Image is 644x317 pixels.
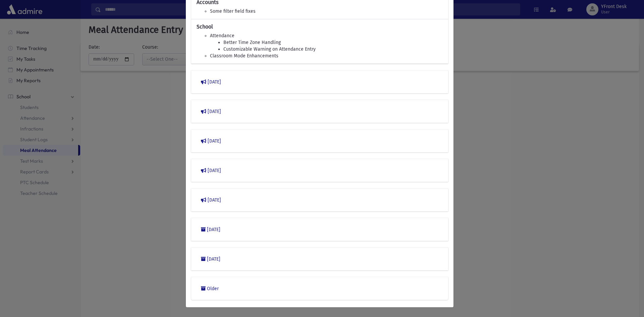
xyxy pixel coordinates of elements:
[197,23,443,30] h6: School
[197,135,443,147] button: [DATE]
[210,8,443,15] li: Some filter field fixes
[197,164,443,176] button: [DATE]
[197,282,443,295] button: Older
[210,33,443,39] li: Attendance
[197,223,443,235] button: [DATE]
[197,105,443,117] button: [DATE]
[197,76,443,88] button: [DATE]
[197,194,443,206] button: [DATE]
[210,53,443,59] li: Classroom Mode Enhancements
[223,46,443,53] li: Customizable Warning on Attendance Entry
[223,39,443,46] li: Better Time Zone Handling
[197,253,443,265] button: [DATE]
